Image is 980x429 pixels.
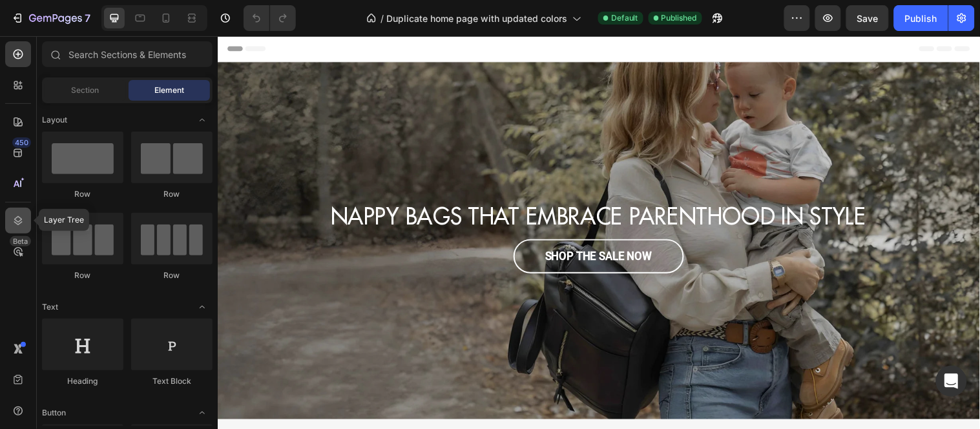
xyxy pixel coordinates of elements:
div: Publish [905,12,937,25]
button: Save [846,5,889,31]
span: Element [154,85,184,96]
span: / [381,12,384,25]
span: Button [42,407,66,419]
span: Published [662,12,697,24]
div: Row [42,188,123,200]
button: Publish [894,5,948,31]
div: Heading [42,375,123,387]
span: Save [857,13,879,24]
span: Toggle open [192,403,213,423]
div: Row [131,270,213,281]
button: 7 [5,5,96,31]
span: Text [42,301,58,313]
div: 450 [12,137,31,148]
div: Row [131,188,213,200]
div: Text Block [131,375,213,387]
div: Row [42,270,123,281]
span: Duplicate home page with updated colors [386,12,567,25]
span: Toggle open [192,297,213,317]
span: Section [72,85,99,96]
span: Default [611,12,638,24]
p: SHOP THE SALE NOW [333,214,442,234]
span: Layout [42,114,67,126]
span: Toggle open [192,110,213,130]
div: Undo/Redo [244,5,296,31]
a: SHOP THE SALE NOW [301,206,474,242]
div: Open Intercom Messenger [936,366,967,397]
p: 7 [85,10,90,26]
div: Beta [10,236,31,246]
input: Search Sections & Elements [42,41,213,67]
